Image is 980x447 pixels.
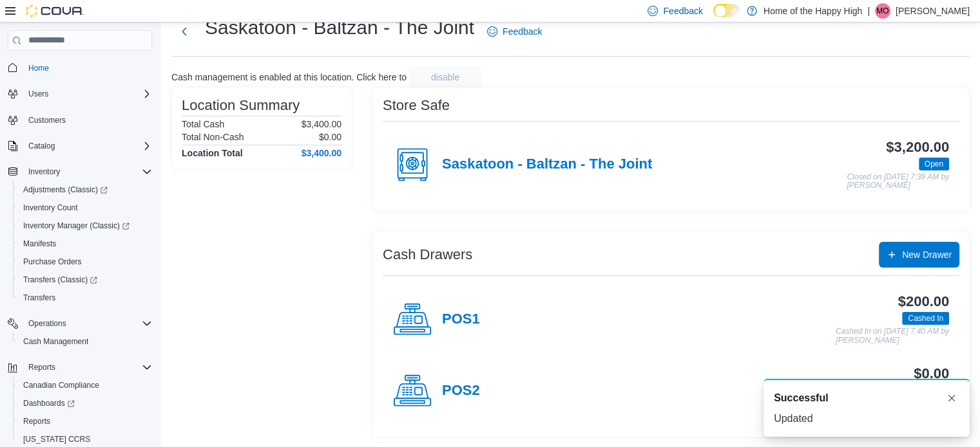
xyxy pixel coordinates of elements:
[18,396,80,411] a: Dashboards
[18,414,55,429] a: Reports
[3,137,157,155] button: Catalog
[23,336,88,347] span: Cash Management
[919,158,949,170] span: Open
[3,163,157,181] button: Inventory
[18,200,152,215] span: Inventory Count
[836,327,949,345] p: Cashed In on [DATE] 7:40 AM by [PERSON_NAME]
[319,132,341,142] p: $0.00
[13,376,157,394] button: Canadian Compliance
[23,239,56,249] span: Manifests
[908,313,943,324] span: Cashed In
[23,164,152,179] span: Inventory
[944,390,959,406] button: Dismiss toast
[902,248,952,261] span: New Drawer
[302,119,341,129] p: $3,400.00
[713,4,740,17] input: Dark Mode
[23,275,97,285] span: Transfers (Classic)
[13,412,157,430] button: Reports
[23,138,60,154] button: Catalog
[23,360,152,375] span: Reports
[13,271,157,289] a: Transfers (Classic)
[28,141,55,151] span: Catalog
[18,378,104,393] a: Canadian Compliance
[13,333,157,351] button: Cash Management
[18,432,95,447] a: [US_STATE] CCRS
[914,366,949,381] h3: $0.00
[23,316,72,331] button: Operations
[23,185,108,195] span: Adjustments (Classic)
[18,290,61,306] a: Transfers
[442,311,480,328] h4: POS1
[774,411,959,426] div: Updated
[26,5,84,17] img: Cova
[876,3,889,19] span: MO
[28,115,66,125] span: Customers
[23,221,130,231] span: Inventory Manager (Classic)
[13,217,157,235] a: Inventory Manager (Classic)
[431,71,459,84] span: disable
[442,156,652,173] h4: Saskatoon - Baltzan - The Joint
[18,254,87,269] a: Purchase Orders
[503,25,542,38] span: Feedback
[13,289,157,307] button: Transfers
[23,138,152,154] span: Catalog
[28,362,55,372] span: Reports
[867,3,870,19] p: |
[925,158,943,170] span: Open
[764,3,862,19] p: Home of the Happy High
[13,199,157,217] button: Inventory Count
[902,312,949,325] span: Cashed In
[896,3,970,19] p: [PERSON_NAME]
[23,113,71,128] a: Customers
[18,236,152,251] span: Manifests
[23,86,53,102] button: Users
[774,390,959,406] div: Notification
[18,236,61,251] a: Manifests
[18,334,152,349] span: Cash Management
[171,19,197,44] button: Next
[18,200,83,215] a: Inventory Count
[18,378,152,393] span: Canadian Compliance
[182,132,244,142] h6: Total Non-Cash
[442,383,480,399] h4: POS2
[663,5,702,17] span: Feedback
[383,98,450,113] h3: Store Safe
[28,63,49,73] span: Home
[18,218,135,233] a: Inventory Manager (Classic)
[18,290,152,306] span: Transfers
[182,148,243,158] h4: Location Total
[18,272,152,287] span: Transfers (Classic)
[28,167,60,177] span: Inventory
[182,98,300,113] h3: Location Summary
[13,394,157,412] a: Dashboards
[28,89,48,99] span: Users
[3,59,157,77] button: Home
[18,182,113,197] a: Adjustments (Classic)
[18,182,152,197] span: Adjustments (Classic)
[171,72,407,82] p: Cash management is enabled at this location. Click here to
[23,293,55,303] span: Transfers
[847,173,949,190] p: Closed on [DATE] 7:39 AM by [PERSON_NAME]
[18,432,152,447] span: Washington CCRS
[774,390,828,406] span: Successful
[409,67,481,87] button: disable
[875,3,890,19] div: Mackail Orth
[23,60,54,76] a: Home
[23,112,152,128] span: Customers
[205,15,474,41] h1: Saskatoon - Baltzan - The Joint
[3,85,157,103] button: Users
[713,17,714,18] span: Dark Mode
[879,242,959,268] button: New Drawer
[23,360,61,375] button: Reports
[23,316,152,331] span: Operations
[3,358,157,376] button: Reports
[23,203,78,213] span: Inventory Count
[383,247,472,262] h3: Cash Drawers
[23,416,50,426] span: Reports
[3,315,157,333] button: Operations
[182,119,224,129] h6: Total Cash
[23,60,152,76] span: Home
[13,235,157,253] button: Manifests
[18,254,152,269] span: Purchase Orders
[302,148,341,158] h4: $3,400.00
